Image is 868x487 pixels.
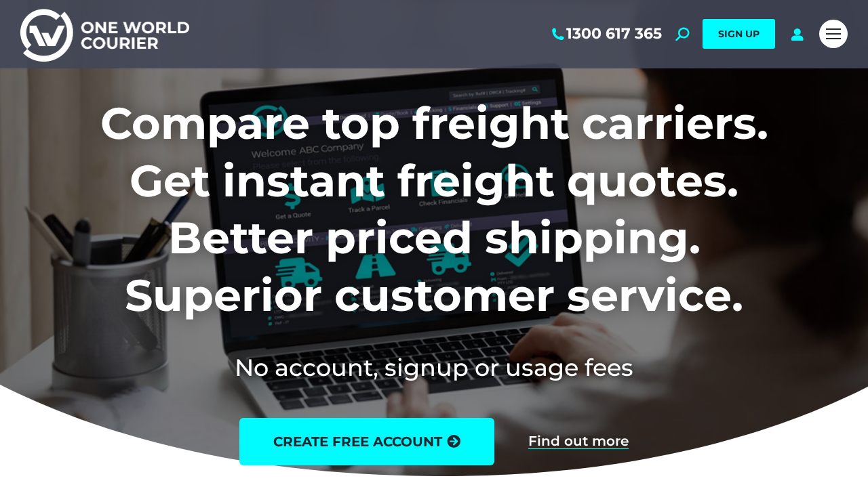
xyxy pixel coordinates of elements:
h2: No account, signup or usage fees [20,351,848,384]
a: SIGN UP [703,19,775,49]
h1: Compare top freight carriers. Get instant freight quotes. Better priced shipping. Superior custom... [20,95,848,324]
a: create free account [239,418,494,465]
a: 1300 617 365 [549,25,662,43]
img: One World Courier [20,7,189,62]
a: Find out more [528,434,629,449]
span: SIGN UP [718,28,759,40]
a: Mobile menu icon [819,20,848,48]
